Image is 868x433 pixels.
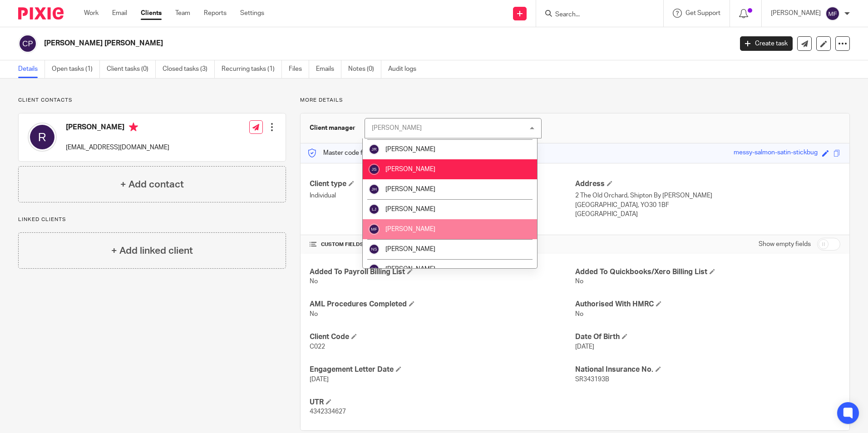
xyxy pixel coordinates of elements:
[310,267,575,277] h4: Added To Payroll Billing List
[129,123,138,132] i: Primary
[204,9,227,18] a: Reports
[369,164,380,175] img: svg%3E
[18,34,37,53] img: svg%3E
[575,267,840,277] h4: Added To Quickbooks/Xero Billing List
[575,376,609,383] span: SR343193B
[300,97,850,104] p: More details
[163,60,215,78] a: Closed tasks (3)
[575,201,840,210] p: [GEOGRAPHIC_DATA], YO30 1BF
[66,123,169,134] h4: [PERSON_NAME]
[222,60,282,78] a: Recurring tasks (1)
[575,300,840,309] h4: Authorised With HMRC
[120,177,184,192] h4: + Add contact
[175,9,190,18] a: Team
[385,246,435,252] span: [PERSON_NAME]
[310,398,575,407] h4: UTR
[107,60,156,78] a: Client tasks (0)
[44,39,590,48] h2: [PERSON_NAME] [PERSON_NAME]
[112,9,127,18] a: Email
[385,146,435,153] span: [PERSON_NAME]
[575,278,583,285] span: No
[575,210,840,219] p: [GEOGRAPHIC_DATA]
[348,60,381,78] a: Notes (0)
[771,9,821,18] p: [PERSON_NAME]
[310,300,575,309] h4: AML Procedures Completed
[369,224,380,235] img: svg%3E
[310,332,575,342] h4: Client Code
[52,60,100,78] a: Open tasks (1)
[18,97,286,104] p: Client contacts
[575,179,840,189] h4: Address
[575,332,840,342] h4: Date Of Birth
[385,226,435,232] span: [PERSON_NAME]
[369,144,380,155] img: svg%3E
[316,60,341,78] a: Emails
[18,216,286,223] p: Linked clients
[759,240,811,249] label: Show empty fields
[310,278,318,285] span: No
[369,244,380,255] img: svg%3E
[310,191,575,200] p: Individual
[240,9,264,18] a: Settings
[385,166,435,172] span: [PERSON_NAME]
[310,311,318,317] span: No
[686,10,720,16] span: Get Support
[111,244,193,258] h4: + Add linked client
[385,186,435,192] span: [PERSON_NAME]
[575,344,594,350] span: [DATE]
[575,365,840,374] h4: National Insurance No.
[141,9,162,18] a: Clients
[385,266,435,272] span: [PERSON_NAME]
[369,264,380,275] img: svg%3E
[289,60,309,78] a: Files
[740,36,793,51] a: Create task
[307,148,464,157] p: Master code for secure communications and files
[310,241,575,248] h4: CUSTOM FIELDS
[369,204,380,215] img: svg%3E
[310,376,329,383] span: [DATE]
[388,60,423,78] a: Audit logs
[18,60,45,78] a: Details
[825,6,840,21] img: svg%3E
[575,311,583,317] span: No
[84,9,99,18] a: Work
[310,365,575,374] h4: Engagement Letter Date
[18,7,64,20] img: Pixie
[310,123,355,133] h3: Client manager
[310,344,325,350] span: C022
[734,148,818,158] div: messy-salmon-satin-stickbug
[372,125,422,131] div: [PERSON_NAME]
[28,123,57,152] img: svg%3E
[554,11,636,19] input: Search
[369,184,380,195] img: svg%3E
[310,179,575,189] h4: Client type
[310,408,346,415] span: 4342334627
[575,191,840,200] p: 2 The Old Orchard, Shipton By [PERSON_NAME]
[385,206,435,212] span: [PERSON_NAME]
[66,143,169,152] p: [EMAIL_ADDRESS][DOMAIN_NAME]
